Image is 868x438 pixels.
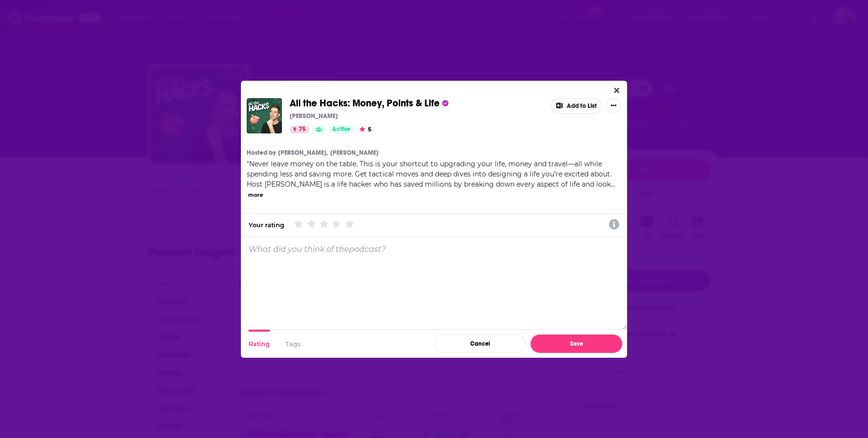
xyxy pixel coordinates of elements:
a: Active [328,126,354,133]
a: [PERSON_NAME] [330,149,378,157]
span: Active [332,125,350,134]
a: All the Hacks: Money, Points & Life [290,98,440,109]
button: Rating [249,330,270,358]
button: Add to List [551,98,602,114]
a: Show additional information [609,218,619,232]
button: Cancel [434,335,526,353]
a: [PERSON_NAME], [278,149,328,157]
button: Close [610,85,623,97]
p: What did you think of the podcast ? [249,245,386,254]
button: Tags [285,330,301,358]
button: 5 [357,126,374,133]
button: Save [531,335,622,353]
span: Never leave money on the table. This is your shortcut to upgrading your life, money and travel—al... [247,160,612,189]
button: more [248,191,263,199]
span: 75 [299,125,306,134]
h4: Hosted by [247,149,276,157]
img: All the Hacks: Money, Points & Life [247,98,282,133]
span: " [247,160,612,189]
div: Your rating [249,221,284,229]
span: All the Hacks: Money, Points & Life [290,97,440,109]
a: 75 [290,126,309,133]
span: ... [611,180,615,189]
p: [PERSON_NAME] [290,112,338,120]
button: Show More Button [606,98,621,114]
